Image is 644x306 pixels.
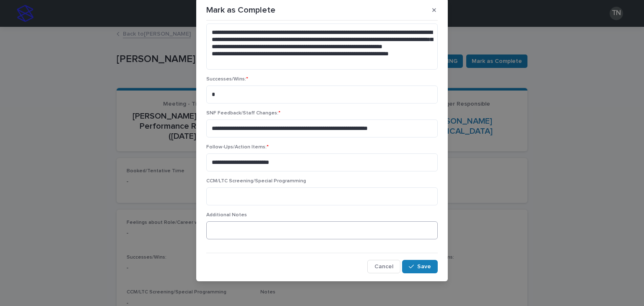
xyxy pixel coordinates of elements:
[206,213,247,218] span: Additional Notes
[374,264,393,270] span: Cancel
[367,260,400,273] button: Cancel
[206,5,275,15] p: Mark as Complete
[402,260,438,273] button: Save
[206,111,280,116] span: SNF Feedback/Staff Changes:
[206,179,306,184] span: CCM/LTC Screening/Special Programming
[206,77,248,82] span: Successes/Wins:
[206,145,269,150] span: Follow-Ups/Action Items:
[417,264,431,270] span: Save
